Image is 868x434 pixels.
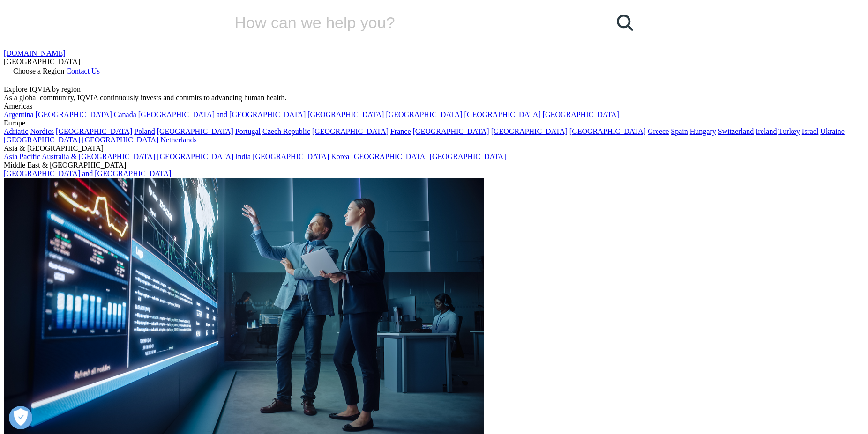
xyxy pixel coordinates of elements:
[253,153,329,161] a: [GEOGRAPHIC_DATA]
[66,67,100,75] a: Contact Us
[430,153,506,161] a: [GEOGRAPHIC_DATA]
[778,127,800,135] a: Turkey
[82,136,158,144] a: [GEOGRAPHIC_DATA]
[386,110,462,118] a: [GEOGRAPHIC_DATA]
[4,153,40,161] a: Asia Pacific
[648,127,669,135] a: Greece
[114,110,136,118] a: Canada
[491,127,568,135] a: [GEOGRAPHIC_DATA]
[756,127,777,135] a: Ireland
[4,136,80,144] a: [GEOGRAPHIC_DATA]
[134,127,155,135] a: Poland
[413,127,489,135] a: [GEOGRAPHIC_DATA]
[9,406,32,429] button: Präferenzen öffnen
[390,127,411,135] a: France
[820,127,845,135] a: Ukraine
[312,127,389,135] a: [GEOGRAPHIC_DATA]
[157,127,233,135] a: [GEOGRAPHIC_DATA]
[138,110,306,118] a: [GEOGRAPHIC_DATA] and [GEOGRAPHIC_DATA]
[331,153,349,161] a: Korea
[235,153,251,161] a: India
[4,169,171,177] a: [GEOGRAPHIC_DATA] and [GEOGRAPHIC_DATA]
[569,127,646,135] a: [GEOGRAPHIC_DATA]
[160,136,196,144] a: Netherlands
[36,110,112,118] a: [GEOGRAPHIC_DATA]
[4,110,34,118] a: Argentina
[235,127,261,135] a: Portugal
[351,153,427,161] a: [GEOGRAPHIC_DATA]
[690,127,716,135] a: Hungary
[4,144,864,153] div: Asia & [GEOGRAPHIC_DATA]
[4,94,864,102] div: As a global community, IQVIA continuously invests and commits to advancing human health.
[157,153,233,161] a: [GEOGRAPHIC_DATA]
[4,85,864,94] div: Explore IQVIA by region
[4,102,864,110] div: Americas
[464,110,541,118] a: [GEOGRAPHIC_DATA]
[56,127,132,135] a: [GEOGRAPHIC_DATA]
[4,161,864,169] div: Middle East & [GEOGRAPHIC_DATA]
[13,67,64,75] span: Choose a Region
[229,8,584,37] input: Suchen
[617,15,633,31] svg: Search
[802,127,819,135] a: Israel
[718,127,754,135] a: Switzerland
[262,127,310,135] a: Czech Republic
[42,153,155,161] a: Australia & [GEOGRAPHIC_DATA]
[671,127,688,135] a: Spain
[4,49,66,57] a: [DOMAIN_NAME]
[4,127,28,135] a: Adriatic
[30,127,54,135] a: Nordics
[543,110,619,118] a: [GEOGRAPHIC_DATA]
[307,110,384,118] a: [GEOGRAPHIC_DATA]
[611,8,639,37] a: Suchen
[4,119,864,127] div: Europe
[4,58,864,66] div: [GEOGRAPHIC_DATA]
